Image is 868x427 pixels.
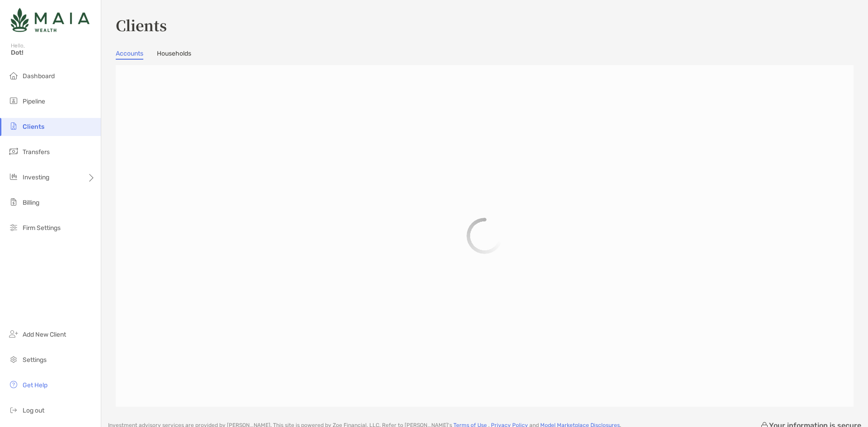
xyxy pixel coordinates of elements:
span: Add New Client [23,331,66,338]
img: investing icon [8,171,19,182]
span: Firm Settings [23,224,61,232]
img: clients icon [8,121,19,131]
a: Accounts [116,50,143,60]
span: Investing [23,174,49,181]
img: dashboard icon [8,70,19,81]
span: Dashboard [23,72,55,80]
a: Households [157,50,191,60]
span: Get Help [23,381,47,389]
img: logout icon [8,404,19,415]
img: pipeline icon [8,95,19,106]
span: Settings [23,356,47,364]
img: billing icon [8,197,19,207]
img: settings icon [8,354,19,365]
span: Log out [23,407,44,414]
h3: Clients [116,14,854,35]
img: firm-settings icon [8,222,19,233]
img: Zoe Logo [11,4,90,36]
span: Dot! [11,49,95,56]
span: Transfers [23,148,50,156]
span: Billing [23,199,39,206]
img: add_new_client icon [8,328,19,339]
img: get-help icon [8,379,19,390]
img: transfers icon [8,146,19,157]
span: Pipeline [23,98,45,105]
span: Clients [23,123,44,131]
